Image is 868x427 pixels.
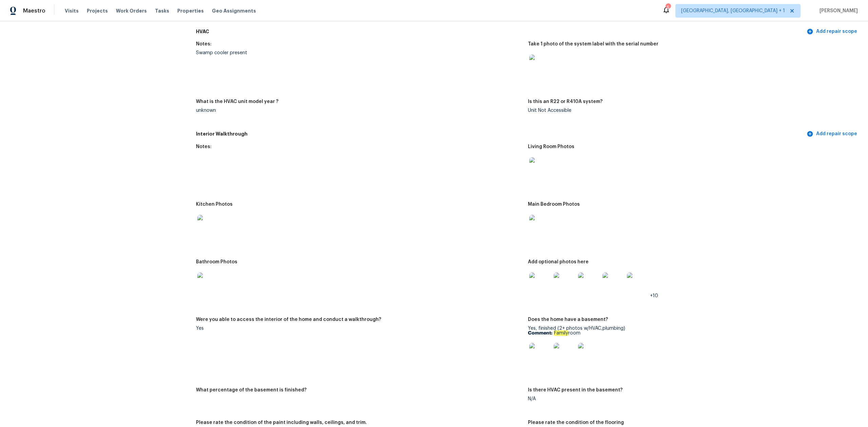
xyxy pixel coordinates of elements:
[196,260,237,264] h5: Bathroom Photos
[23,7,45,14] span: Maestro
[196,108,522,113] div: unknown
[554,330,568,336] em: Family
[666,4,670,11] div: 5
[196,326,522,331] div: Yes
[528,108,854,113] div: Unit Not Accessible
[196,28,805,35] h5: HVAC
[65,7,79,14] span: Visits
[528,260,589,264] h5: Add optional photos here
[681,7,785,14] span: [GEOGRAPHIC_DATA], [GEOGRAPHIC_DATA] + 1
[528,99,603,104] h5: Is this an R22 or R410A system?
[528,144,574,149] h5: Living Room Photos
[196,388,307,392] h5: What percentage of the basement is finished?
[528,331,552,335] b: Comment:
[805,128,860,140] button: Add repair scope
[196,99,278,104] h5: What is the HVAC unit model year ?
[808,27,857,36] span: Add repair scope
[212,7,256,14] span: Geo Assignments
[528,420,624,425] h5: Please rate the condition of the flooring
[196,144,212,149] h5: Notes:
[817,7,858,14] span: [PERSON_NAME]
[116,7,147,14] span: Work Orders
[87,7,108,14] span: Projects
[196,420,367,425] h5: Please rate the condition of the paint including walls, ceilings, and trim.
[196,42,212,46] h5: Notes:
[528,326,854,369] div: Yes, finished (2+ photos w/HVAC,plumbing)
[650,293,658,298] span: +10
[528,202,580,207] h5: Main Bedroom Photos
[528,331,854,335] p: room
[196,50,522,55] div: Swamp cooler present
[528,396,854,401] div: N/A
[196,202,233,207] h5: Kitchen Photos
[196,130,805,138] h5: Interior Walkthrough
[155,8,169,13] span: Tasks
[528,42,658,46] h5: Take 1 photo of the system label with the serial number
[528,317,608,322] h5: Does the home have a basement?
[805,25,860,38] button: Add repair scope
[196,317,381,322] h5: Were you able to access the interior of the home and conduct a walkthrough?
[528,388,623,392] h5: Is there HVAC present in the basement?
[177,7,204,14] span: Properties
[808,130,857,138] span: Add repair scope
